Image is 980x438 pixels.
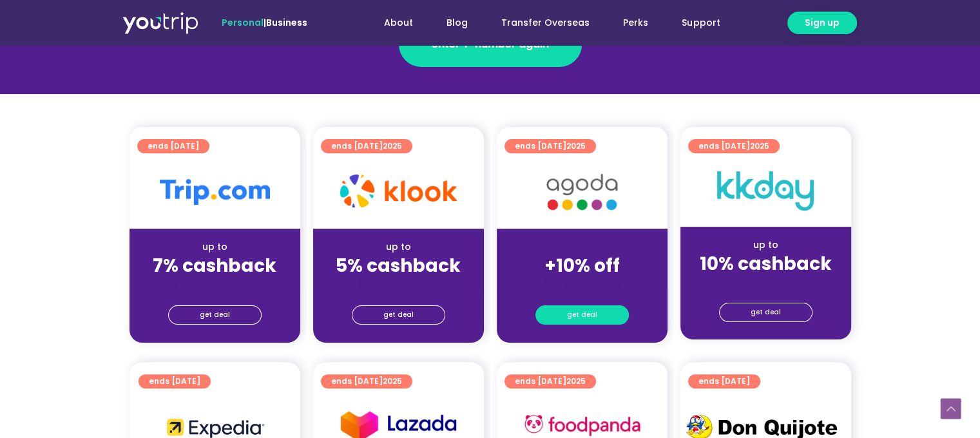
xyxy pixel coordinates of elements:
[688,139,780,153] a: ends [DATE]2025
[535,305,629,325] a: get deal
[430,11,485,35] a: Blog
[805,16,840,30] span: Sign up
[691,276,841,289] div: (for stays only)
[515,139,586,153] span: ends [DATE]
[485,11,606,35] a: Transfer Overseas
[342,11,736,35] nav: Menu
[566,140,586,151] span: 2025
[336,253,461,278] strong: 5% cashback
[691,238,841,252] div: up to
[168,305,262,325] a: get deal
[352,305,445,325] a: get deal
[504,139,596,153] a: ends [DATE]2025
[698,374,750,388] span: ends [DATE]
[700,251,832,276] strong: 10% cashback
[367,11,430,35] a: About
[139,374,211,388] a: ends [DATE]
[140,240,290,254] div: up to
[544,253,620,278] strong: +10% off
[222,16,307,29] span: |
[688,374,760,388] a: ends [DATE]
[137,139,209,153] a: ends [DATE]
[750,140,769,151] span: 2025
[665,11,736,35] a: Support
[323,240,474,254] div: up to
[719,303,812,322] a: get deal
[515,374,586,388] span: ends [DATE]
[321,139,412,153] a: ends [DATE]2025
[153,253,276,278] strong: 7% cashback
[787,12,857,34] a: Sign up
[698,139,769,153] span: ends [DATE]
[566,376,586,386] span: 2025
[331,139,402,153] span: ends [DATE]
[331,374,402,388] span: ends [DATE]
[148,139,199,153] span: ends [DATE]
[383,140,402,151] span: 2025
[383,376,402,386] span: 2025
[606,11,665,35] a: Perks
[751,303,781,321] span: get deal
[140,278,290,291] div: (for stays only)
[383,306,414,324] span: get deal
[321,374,412,388] a: ends [DATE]2025
[266,16,307,29] a: Business
[200,306,230,324] span: get deal
[323,278,474,291] div: (for stays only)
[504,374,596,388] a: ends [DATE]2025
[570,240,594,253] span: up to
[507,278,657,291] div: (for stays only)
[222,16,264,29] span: Personal
[567,306,597,324] span: get deal
[149,374,200,388] span: ends [DATE]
